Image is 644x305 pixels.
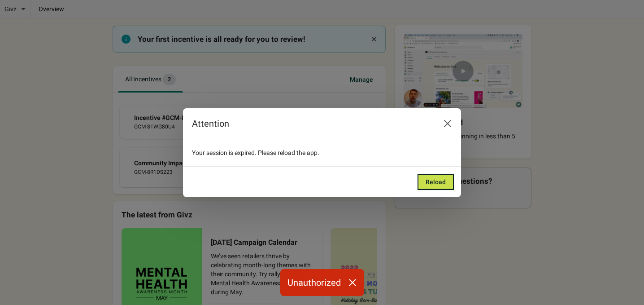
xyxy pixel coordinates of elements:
[439,115,456,132] button: Close
[192,148,452,157] div: Your session is expired. Please reload the app.
[418,174,454,190] button: Reload
[192,117,431,130] h2: Attention
[280,269,364,296] div: Unauthorized
[426,178,446,186] span: Reload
